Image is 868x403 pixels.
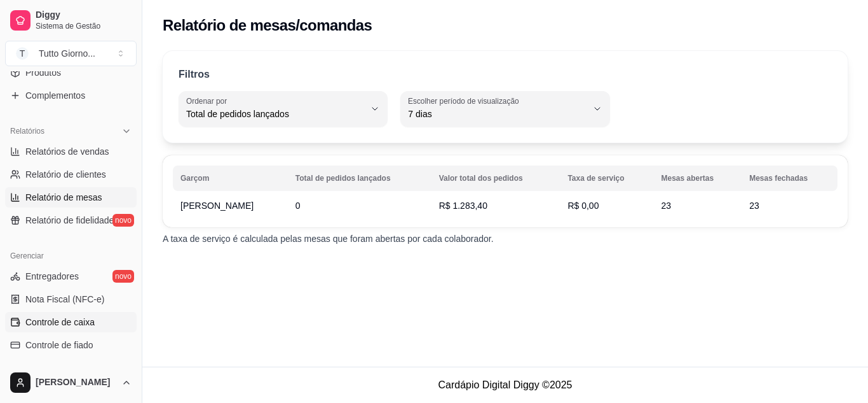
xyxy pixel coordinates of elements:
[653,166,742,191] th: Mesas abertas
[36,10,132,21] span: Diggy
[179,67,210,82] p: Filtros
[186,108,365,120] span: Total de pedidos lançados
[5,289,137,309] a: Nota Fiscal (NFC-e)
[25,191,102,204] span: Relatório de mesas
[5,5,137,36] a: DiggySistema de Gestão
[39,47,95,60] div: Tutto Giorno ...
[439,201,487,211] span: R$ 1.283,40
[25,145,109,158] span: Relatórios de vendas
[742,166,837,191] th: Mesas fechadas
[5,187,137,208] a: Relatório de mesas
[25,168,106,181] span: Relatório de clientes
[5,164,137,185] a: Relatório de clientes
[163,15,372,36] h2: Relatório de mesas/comandas
[173,166,288,191] th: Garçom
[5,141,137,162] a: Relatórios de vendas
[295,201,301,211] span: 0
[25,316,95,329] span: Controle de caixa
[5,210,137,230] a: Relatório de fidelidadenovo
[25,339,93,351] span: Controle de fiado
[142,367,868,403] footer: Cardápio Digital Diggy © 2025
[749,201,759,211] span: 23
[5,335,137,355] a: Controle de fiado
[10,126,44,136] span: Relatórios
[25,293,104,306] span: Nota Fiscal (NFC-e)
[16,47,29,60] span: T
[180,199,254,212] span: [PERSON_NAME]
[186,95,231,106] label: Ordenar por
[408,95,523,106] label: Escolher período de visualização
[5,312,137,332] a: Controle de caixa
[661,201,671,211] span: 23
[5,367,137,398] button: [PERSON_NAME]
[36,21,132,31] span: Sistema de Gestão
[5,246,137,266] div: Gerenciar
[25,89,85,102] span: Complementos
[25,66,61,79] span: Produtos
[25,214,114,227] span: Relatório de fidelidade
[288,166,431,191] th: Total de pedidos lançados
[560,166,653,191] th: Taxa de serviço
[431,166,560,191] th: Valor total dos pedidos
[400,91,609,127] button: Escolher período de visualização7 dias
[5,41,137,66] button: Select a team
[5,358,137,378] a: Cupons
[5,85,137,106] a: Complementos
[163,232,848,245] p: A taxa de serviço é calculada pelas mesas que foram abertas por cada colaborador.
[5,266,137,286] a: Entregadoresnovo
[5,62,137,83] a: Produtos
[179,91,388,127] button: Ordenar porTotal de pedidos lançados
[408,108,587,120] span: 7 dias
[25,362,56,374] span: Cupons
[25,270,79,283] span: Entregadores
[36,377,116,388] span: [PERSON_NAME]
[567,201,599,211] span: R$ 0,00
